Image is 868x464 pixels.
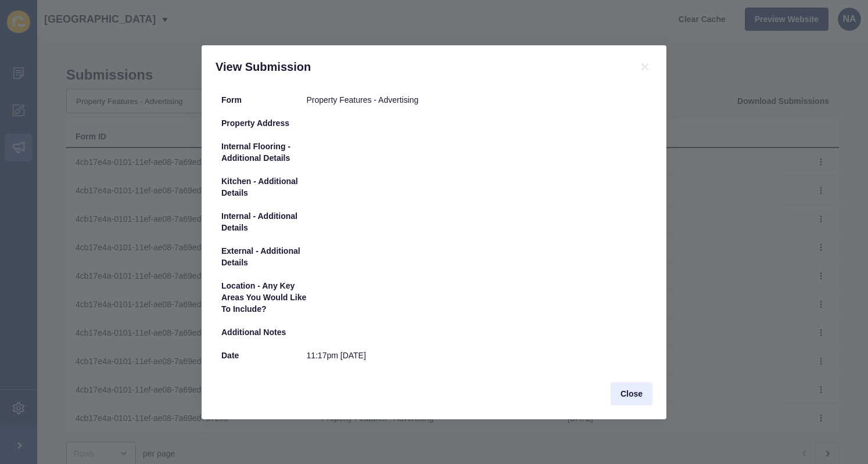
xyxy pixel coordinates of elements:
b: Additional notes [221,328,286,337]
b: Date [221,351,239,360]
b: Location - any key areas you would like to include? [221,281,306,314]
button: Close [611,382,652,405]
b: Kitchen - additional details [221,177,298,197]
time: 11:17pm [DATE] [306,351,365,360]
span: Close [620,388,643,400]
b: Internal Flooring - additional details [221,142,290,163]
b: Internal - additional details [221,211,297,232]
h1: View Submission [216,59,623,74]
b: External - additional details [221,246,300,267]
b: Form [221,95,242,105]
div: Property Features - Advertising [306,94,647,106]
b: Property Address [221,118,289,128]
